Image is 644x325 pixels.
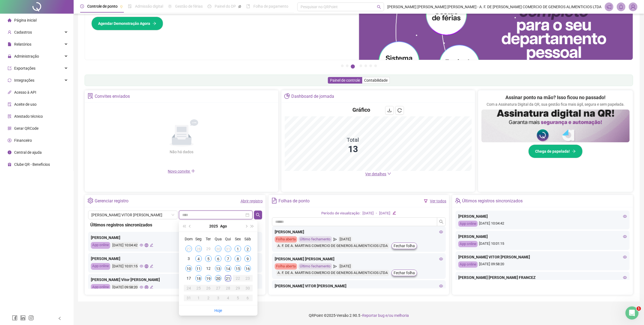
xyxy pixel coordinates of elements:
[8,18,11,22] span: home
[278,196,310,206] div: Folhas de ponto
[244,275,251,282] div: 23
[150,264,153,268] span: edit
[157,149,207,155] div: Não há dados
[194,264,203,273] td: 2025-08-11
[391,243,417,249] button: Fechar folha
[195,246,202,252] div: 28
[528,144,583,158] button: Chega de papelada!
[213,264,223,273] td: 2025-08-13
[194,283,203,293] td: 2025-08-25
[249,221,255,232] button: super-next-year
[366,172,391,176] a: Ver detalhes down
[351,64,355,69] button: 3
[623,276,627,279] span: eye
[225,295,231,301] div: 4
[637,306,641,311] span: 1
[223,234,233,244] th: Qui
[215,285,221,291] div: 27
[462,196,523,206] div: Últimos registros sincronizados
[458,241,478,247] div: App online
[439,220,444,224] span: search
[235,295,241,301] div: 5
[128,4,132,8] span: file-done
[203,273,213,283] td: 2025-08-19
[223,254,233,264] td: 2025-08-07
[244,265,251,272] div: 16
[205,246,212,252] div: 29
[223,293,233,303] td: 2025-09-04
[213,273,223,283] td: 2025-08-20
[284,93,290,99] span: pie-chart
[330,78,360,82] span: Painel de controle
[333,236,337,243] span: send
[458,234,627,240] div: [PERSON_NAME]
[275,229,443,235] div: [PERSON_NAME]
[213,244,223,254] td: 2025-07-30
[243,244,253,254] td: 2025-08-02
[430,199,446,203] a: Ver todos
[8,102,11,106] span: audit
[187,221,193,232] button: prev-year
[145,264,148,268] span: global
[150,285,153,289] span: edit
[112,263,138,270] div: [DATE] 10:01:15
[458,221,627,227] div: [DATE] 10:04:42
[220,221,227,232] button: month panel
[91,235,259,241] div: [PERSON_NAME]
[214,308,222,313] a: Hoje
[91,263,110,270] div: App online
[185,265,192,272] div: 10
[14,66,35,70] span: Exportações
[120,5,123,8] span: pushpin
[364,78,388,82] span: Contabilidade
[145,243,148,247] span: global
[184,254,194,264] td: 2025-08-03
[8,114,11,118] span: solution
[387,172,391,176] span: down
[458,241,627,247] div: [DATE] 10:01:15
[185,285,192,291] div: 24
[215,255,221,262] div: 6
[8,30,11,34] span: user-add
[213,254,223,264] td: 2025-08-06
[203,283,213,293] td: 2025-08-26
[194,273,203,283] td: 2025-08-18
[225,255,231,262] div: 7
[238,5,241,8] span: pushpin
[243,283,253,293] td: 2025-08-30
[91,211,174,219] span: ANTONIO VITOR SEGUNDO CARDOSO
[213,283,223,293] td: 2025-08-27
[235,285,241,291] div: 29
[379,211,390,216] div: [DATE]
[243,273,253,283] td: 2025-08-23
[619,4,624,9] span: bell
[397,108,402,113] span: reload
[235,255,241,262] div: 8
[455,198,461,203] span: team
[14,114,43,119] span: Atestado técnico
[195,275,202,282] div: 18
[481,110,630,142] img: banner%2F02c71560-61a6-44d4-94b9-c8ab97240462.png
[256,213,260,217] span: search
[14,90,36,94] span: Acesso à API
[112,284,138,291] div: [DATE] 09:58:20
[487,101,625,107] p: Com a Assinatura Digital da QR, sua gestão fica mais ágil, segura e sem papelada.
[424,199,428,203] span: filter
[140,285,143,289] span: eye
[185,295,192,301] div: 31
[168,4,172,8] span: sun
[8,54,11,58] span: lock
[205,295,212,301] div: 2
[88,198,93,203] span: setting
[194,244,203,254] td: 2025-07-28
[458,254,627,260] div: [PERSON_NAME] VITOR [PERSON_NAME]
[91,17,163,30] button: Agendar Demonstração Agora
[185,255,192,262] div: 3
[275,283,443,289] div: [PERSON_NAME] VITOR [PERSON_NAME]
[376,211,377,216] div: -
[458,213,627,219] div: [PERSON_NAME]
[208,4,211,8] span: dashboard
[505,94,606,101] h2: Assinar ponto na mão? Isso ficou no passado!
[276,270,389,276] div: A. F. DE A. MARTINS COMERCIO DE GENEROS ALIMENTICIOS LTDA
[90,221,260,228] div: Últimos registros sincronizados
